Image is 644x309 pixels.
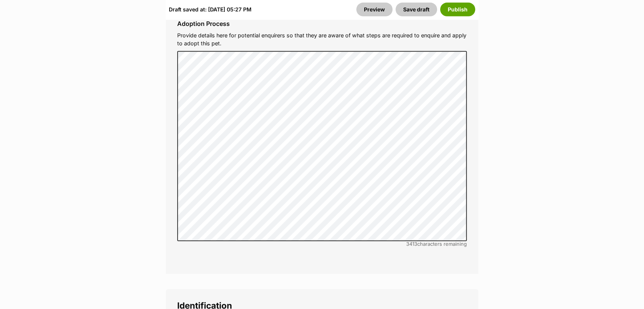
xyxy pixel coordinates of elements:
[356,3,392,16] a: Preview
[440,3,475,16] button: Publish
[396,3,437,16] button: Save draft
[406,241,417,247] span: 3413
[177,241,467,247] div: characters remaining
[169,3,252,16] div: Draft saved at: [DATE] 05:27 PM
[177,31,467,48] p: Provide details here for potential enquirers so that they are aware of what steps are required to...
[177,20,467,27] label: Adoption Process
